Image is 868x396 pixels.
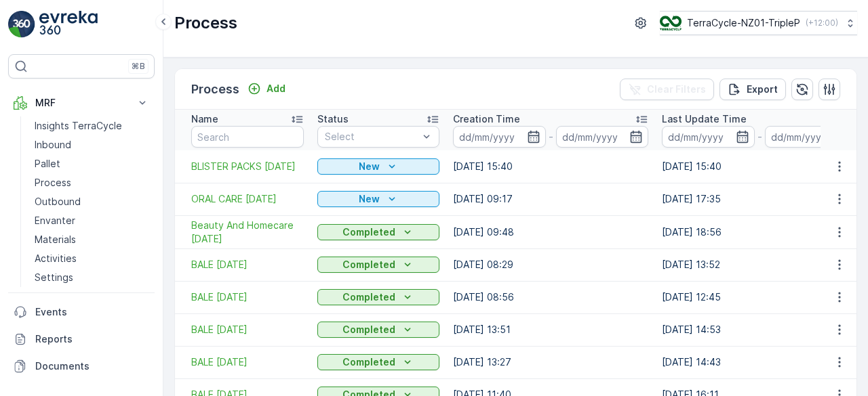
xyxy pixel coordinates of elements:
a: Reports [8,326,155,353]
p: Inbound [35,138,71,152]
a: Settings [29,268,155,287]
p: Creation Time [453,112,520,126]
input: dd/mm/yyyy [556,126,649,148]
button: Completed [317,224,439,240]
a: Outbound [29,192,155,211]
p: Name [191,112,218,126]
p: Completed [342,355,395,369]
p: Export [747,83,778,96]
td: [DATE] 17:35 [655,183,864,215]
button: New [317,158,439,175]
a: Pallet [29,154,155,173]
a: BALE 22/07/2025 [191,290,304,304]
p: Completed [342,258,395,271]
td: [DATE] 18:56 [655,215,864,248]
a: Inbound [29,135,155,154]
p: Activities [35,252,77,265]
a: BLISTER PACKS 8/09/2025 [191,160,304,173]
td: [DATE] 14:53 [655,313,864,346]
p: Completed [342,323,395,336]
button: Clear Filters [620,79,714,100]
p: Select [325,130,418,144]
td: [DATE] 15:40 [655,150,864,183]
p: Status [317,112,349,126]
span: BALE [DATE] [191,355,304,369]
td: [DATE] 13:52 [655,248,864,281]
p: Reports [35,332,149,346]
p: Insights TerraCycle [35,119,122,133]
p: TerraCycle-NZ01-TripleP [687,16,800,30]
td: [DATE] 15:40 [446,150,655,183]
a: Materials [29,230,155,249]
td: [DATE] 08:56 [446,281,655,313]
a: Envanter [29,211,155,230]
p: Events [35,305,149,319]
input: Search [191,126,304,148]
span: Beauty And Homecare [DATE] [191,219,304,246]
button: New [317,191,439,207]
p: Process [174,12,237,34]
td: [DATE] 09:17 [446,183,655,215]
a: Insights TerraCycle [29,116,155,135]
a: Documents [8,353,155,380]
img: logo [8,11,35,38]
p: ( +12:00 ) [806,18,838,28]
button: Export [719,79,786,100]
img: TC_7kpGtVS.png [660,16,682,30]
p: Envanter [35,214,75,227]
p: Settings [35,271,73,284]
p: ⌘B [132,61,145,72]
p: Pallet [35,157,60,171]
a: Events [8,299,155,326]
span: BALE [DATE] [191,323,304,336]
td: [DATE] 13:27 [446,346,655,378]
button: Completed [317,322,439,338]
span: BALE [DATE] [191,258,304,271]
p: New [359,160,380,173]
p: - [549,129,553,145]
button: Completed [317,257,439,273]
p: Materials [35,233,76,246]
button: Completed [317,289,439,305]
button: Completed [317,354,439,370]
p: Process [191,80,239,99]
td: [DATE] 13:51 [446,313,655,346]
p: Process [35,176,71,190]
td: [DATE] 09:48 [446,215,655,248]
p: Completed [342,225,395,239]
a: Activities [29,249,155,268]
a: Process [29,173,155,192]
p: - [757,129,762,145]
a: ORAL CARE 8/09/2025 [191,192,304,206]
span: BLISTER PACKS [DATE] [191,160,304,173]
p: New [359,192,380,206]
button: Add [242,81,291,97]
p: Completed [342,290,395,304]
p: Last Update Time [662,112,747,126]
p: Add [267,82,285,95]
input: dd/mm/yyyy [453,126,546,148]
a: BALE 31/07/25 [191,258,304,271]
input: dd/mm/yyyy [662,126,755,148]
img: logo_light-DOdMpM7g.png [39,11,98,38]
p: MRF [35,96,127,110]
button: MRF [8,89,155,116]
a: BALE 08/07/2025 [191,355,304,369]
p: Documents [35,359,149,373]
td: [DATE] 08:29 [446,248,655,281]
a: BALE 12/07/2025 [191,323,304,336]
span: BALE [DATE] [191,290,304,304]
td: [DATE] 12:45 [655,281,864,313]
a: Beauty And Homecare 31/7/25 [191,219,304,246]
p: Clear Filters [647,83,706,96]
button: TerraCycle-NZ01-TripleP(+12:00) [660,11,857,35]
p: Outbound [35,195,81,208]
input: dd/mm/yyyy [765,126,858,148]
span: ORAL CARE [DATE] [191,192,304,206]
td: [DATE] 14:43 [655,346,864,378]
